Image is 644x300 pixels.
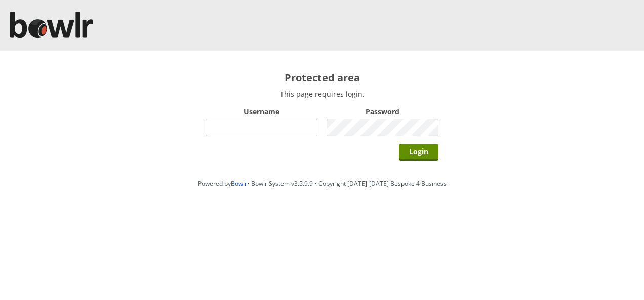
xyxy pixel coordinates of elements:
[198,179,447,188] span: Powered by • Bowlr System v3.5.9.9 • Copyright [DATE]-[DATE] Bespoke 4 Business
[399,144,438,161] input: Login
[206,71,438,84] h2: Protected area
[206,107,317,116] label: Username
[231,179,247,188] a: Bowlr
[206,89,438,99] p: This page requires login.
[327,107,438,116] label: Password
